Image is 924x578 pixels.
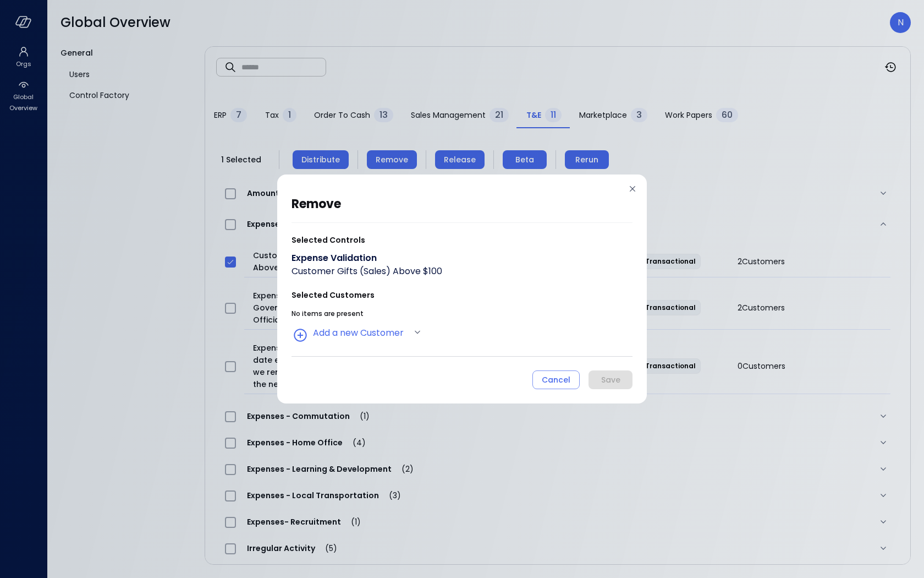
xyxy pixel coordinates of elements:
[291,289,632,301] span: Selected Customers
[291,194,621,222] h2: remove
[291,252,377,265] span: Expense Validation
[291,234,632,246] span: Selected Controls
[542,373,570,387] div: Cancel
[291,265,442,278] span: Customer Gifts (Sales) Above $100
[532,370,580,389] button: Cancel
[291,309,364,318] span: No items are present
[313,326,404,339] span: Add a new Customer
